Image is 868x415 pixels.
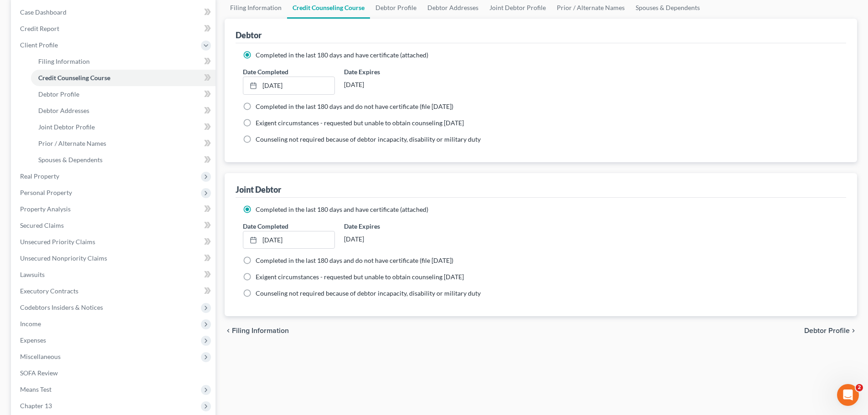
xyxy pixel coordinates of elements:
[850,327,857,334] i: chevron_right
[804,327,857,334] button: Debtor Profile chevron_right
[38,139,106,147] span: Prior / Alternate Names
[38,156,103,164] span: Spouses & Dependents
[256,289,481,297] span: Counseling not required because of debtor incapacity, disability or military duty
[344,67,436,77] label: Date Expires
[20,25,59,32] span: Credit Report
[20,336,46,344] span: Expenses
[225,327,289,334] button: chevron_left Filing Information
[344,77,436,93] div: [DATE]
[256,256,453,264] span: Completed in the last 180 days and do not have certificate (file [DATE])
[236,30,262,41] div: Debtor
[243,77,334,94] a: [DATE]
[804,327,850,334] span: Debtor Profile
[31,119,216,135] a: Joint Debtor Profile
[31,86,216,102] a: Debtor Profile
[13,201,216,217] a: Property Analysis
[243,67,288,77] label: Date Completed
[236,184,281,195] div: Joint Debtor
[256,135,481,143] span: Counseling not required because of debtor incapacity, disability or military duty
[13,283,216,299] a: Executory Contracts
[20,385,51,393] span: Means Test
[20,8,67,16] span: Case Dashboard
[344,221,436,231] label: Date Expires
[20,369,58,377] span: SOFA Review
[20,238,95,246] span: Unsecured Priority Claims
[256,119,464,127] span: Exigent circumstances - requested but unable to obtain counseling [DATE]
[20,402,52,410] span: Chapter 13
[20,221,64,229] span: Secured Claims
[31,70,216,86] a: Credit Counseling Course
[243,231,334,249] a: [DATE]
[38,57,90,65] span: Filing Information
[20,205,71,213] span: Property Analysis
[256,102,453,110] span: Completed in the last 180 days and do not have certificate (file [DATE])
[31,53,216,70] a: Filing Information
[13,20,216,37] a: Credit Report
[38,123,95,131] span: Joint Debtor Profile
[31,102,216,119] a: Debtor Addresses
[20,271,45,278] span: Lawsuits
[20,172,59,180] span: Real Property
[13,250,216,266] a: Unsecured Nonpriority Claims
[20,303,103,311] span: Codebtors Insiders & Notices
[13,365,216,381] a: SOFA Review
[256,205,428,213] span: Completed in the last 180 days and have certificate (attached)
[856,384,863,391] span: 2
[38,107,89,114] span: Debtor Addresses
[20,41,58,49] span: Client Profile
[344,231,436,247] div: [DATE]
[13,217,216,234] a: Secured Claims
[13,266,216,283] a: Lawsuits
[256,273,464,281] span: Exigent circumstances - requested but unable to obtain counseling [DATE]
[13,4,216,20] a: Case Dashboard
[225,327,232,334] i: chevron_left
[38,90,79,98] span: Debtor Profile
[20,189,72,196] span: Personal Property
[38,74,110,82] span: Credit Counseling Course
[243,221,288,231] label: Date Completed
[20,320,41,328] span: Income
[20,254,107,262] span: Unsecured Nonpriority Claims
[232,327,289,334] span: Filing Information
[256,51,428,59] span: Completed in the last 180 days and have certificate (attached)
[20,287,78,295] span: Executory Contracts
[31,152,216,168] a: Spouses & Dependents
[31,135,216,152] a: Prior / Alternate Names
[837,384,859,406] iframe: Intercom live chat
[20,353,61,360] span: Miscellaneous
[13,234,216,250] a: Unsecured Priority Claims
